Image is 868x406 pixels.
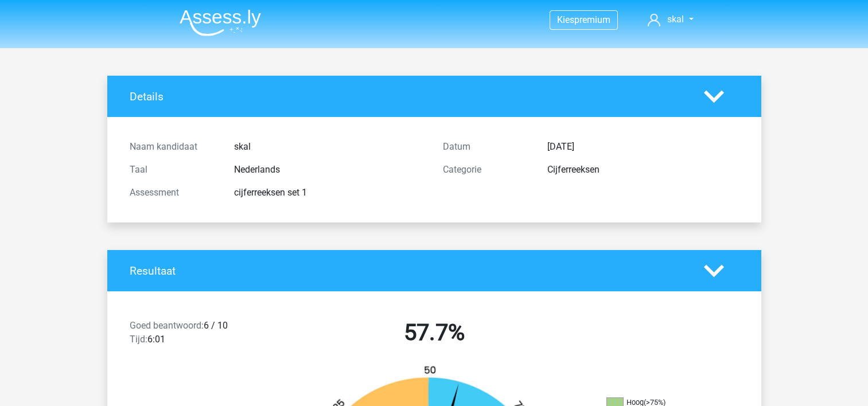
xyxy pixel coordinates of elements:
[130,320,204,331] span: Goed beantwoord:
[286,319,582,346] h2: 57.7%
[121,163,225,177] div: Taal
[643,13,698,26] a: skal
[557,14,574,25] span: Kies
[539,140,748,154] div: [DATE]
[130,334,147,345] span: Tijd:
[550,12,617,28] a: Kiespremium
[130,90,687,103] h4: Details
[574,14,610,25] span: premium
[121,140,225,154] div: Naam kandidaat
[225,163,434,177] div: Nederlands
[130,264,687,278] h4: Resultaat
[121,319,278,351] div: 6 / 10 6:01
[225,186,434,200] div: cijferreeksen set 1
[539,163,748,177] div: Cijferreeksen
[121,186,225,200] div: Assessment
[180,9,261,36] img: Assessly
[667,14,684,25] span: skal
[434,140,539,154] div: Datum
[434,163,539,177] div: Categorie
[225,140,434,154] div: skal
